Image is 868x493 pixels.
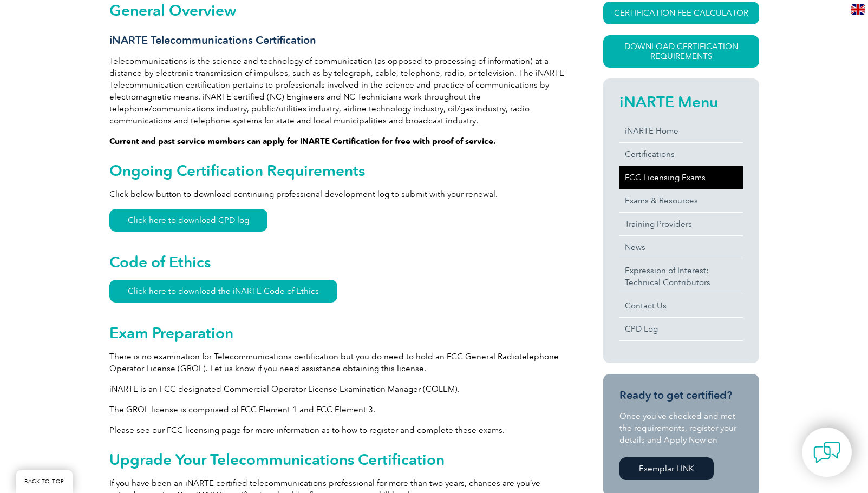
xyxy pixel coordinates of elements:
[603,35,759,68] a: Download Certification Requirements
[619,166,743,189] a: FCC Licensing Exams
[109,188,564,200] p: Click below button to download continuing professional development log to submit with your renewal.
[619,389,743,402] h3: Ready to get certified?
[109,383,564,395] p: iNARTE is an FCC designated Commercial Operator License Examination Manager (COLEM).
[109,451,564,468] h2: Upgrade Your Telecommunications Certification
[109,162,564,179] h2: Ongoing Certification Requirements
[109,351,564,374] p: There is no examination for Telecommunications certification but you do need to hold an FCC Gener...
[109,253,564,271] h2: Code of Ethics
[109,209,267,232] a: Click here to download CPD log
[619,294,743,317] a: Contact Us
[619,457,714,480] a: Exemplar LINK
[619,120,743,142] a: iNARTE Home
[619,318,743,340] a: CPD Log
[109,2,564,19] h2: General Overview
[619,410,743,446] p: Once you’ve checked and met the requirements, register your details and Apply Now on
[813,439,840,466] img: contact-chat.png
[109,136,496,146] strong: Current and past service members can apply for iNARTE Certification for free with proof of service.
[851,4,865,15] img: en
[619,259,743,294] a: Expression of Interest:Technical Contributors
[619,236,743,259] a: News
[16,470,73,493] a: BACK TO TOP
[109,280,337,303] a: Click here to download the iNARTE Code of Ethics
[109,34,564,47] h3: iNARTE Telecommunications Certification
[109,424,564,436] p: Please see our FCC licensing page for more information as to how to register and complete these e...
[619,93,743,110] h2: iNARTE Menu
[619,189,743,212] a: Exams & Resources
[603,2,759,24] a: CERTIFICATION FEE CALCULATOR
[109,55,564,127] p: Telecommunications is the science and technology of communication (as opposed to processing of in...
[619,213,743,235] a: Training Providers
[619,143,743,166] a: Certifications
[109,324,564,341] h2: Exam Preparation
[109,404,564,416] p: The GROL license is comprised of FCC Element 1 and FCC Element 3.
